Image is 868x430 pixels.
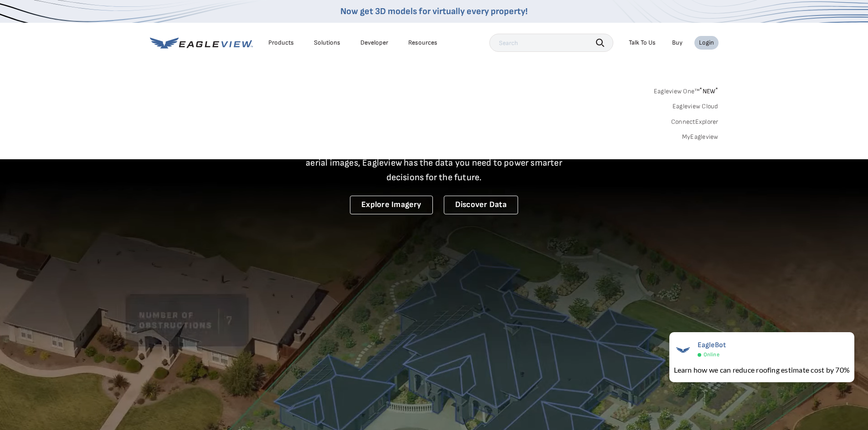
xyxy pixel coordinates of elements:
span: EagleBot [698,341,726,349]
a: MyEagleview [682,133,719,141]
a: Eagleview Cloud [673,102,719,111]
span: NEW [699,87,718,95]
a: Discover Data [444,196,518,214]
div: Talk To Us [629,39,656,47]
img: EagleBot [674,341,692,359]
input: Search [489,34,613,52]
a: Buy [672,39,683,47]
a: Developer [360,39,388,47]
a: Explore Imagery [350,196,433,214]
div: Learn how we can reduce roofing estimate cost by 70% [674,364,850,375]
div: Login [699,39,714,47]
div: Solutions [314,39,340,47]
a: Eagleview One™*NEW* [654,85,719,95]
div: Resources [408,39,437,47]
span: Online [704,351,719,358]
a: Now get 3D models for virtually every property! [340,6,528,17]
a: ConnectExplorer [671,118,719,126]
div: Products [268,39,294,47]
p: A new era starts here. Built on more than 3.5 billion high-resolution aerial images, Eagleview ha... [295,141,574,185]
